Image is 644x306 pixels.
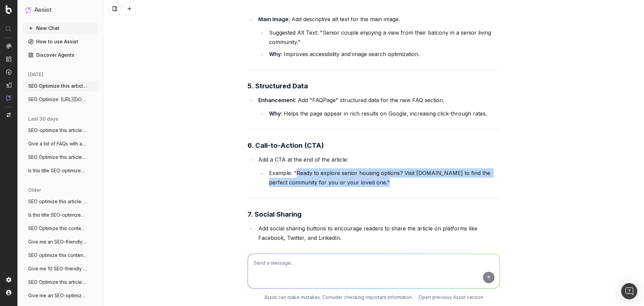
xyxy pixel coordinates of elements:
span: SEO Optimize this content: [URL]. [28,225,87,232]
li: : Improves accessibility and image search optimization. [267,49,500,59]
p: Assist can make mistakes. Consider checking important information. [264,294,413,301]
span: last 30 days [28,116,58,122]
img: Studio [6,82,11,88]
button: New Chat [23,23,98,34]
li: Add a CTA at the end of the article: [256,155,500,187]
img: Intelligence [6,56,11,62]
img: Analytics [6,43,11,49]
button: Is this title SEO-optimized? What is Co [23,165,98,176]
button: SEO Optimize this article: [URL]. [23,152,98,163]
li: Suggested Alt Text: "Senior couple enjoying a view from their balcony in a senior living community." [267,28,500,47]
button: SEO-optimize this article: [URL]. [23,125,98,136]
button: SEO optimize this content: [URL]. [23,250,98,261]
li: : Helps the page appear in rich results on Google, increasing click-through rates. [267,109,500,118]
span: older [28,187,41,193]
button: Is this title SEO-optimized? What Landl [23,210,98,220]
a: Discover Agents [23,50,98,60]
span: SEO Optimize this article: [URL]. [28,83,87,89]
span: Is this title SEO-optimized? What Landl [28,212,87,218]
button: Give me an SEO-friendly title that repla [23,236,98,247]
img: Assist [25,7,32,13]
span: Give me an SEO-optimized title for this: [28,292,87,299]
button: SEO Optimize: [URL][DOMAIN_NAME] [23,94,98,105]
span: Give a list of FAQs with answers regardi [28,140,87,147]
span: SEO-optimize this article: [URL]. [28,127,87,134]
a: How to use Assist [23,36,98,47]
img: Switch project [7,113,11,117]
img: My account [6,290,11,295]
button: SEO Optimize this article: [URL]. [23,81,98,91]
span: SEO Optimize this article: [URL]. [28,154,87,161]
strong: 6. Call-to-Action (CTA) [248,141,324,149]
span: SEO Optimize this article: [URL]. [28,279,87,286]
button: Give a list of FAQs with answers regardi [23,138,98,149]
li: : Add "FAQPage" structured data for the new FAQ section. [256,95,500,118]
img: Activation [6,69,11,75]
strong: Why [269,51,281,57]
span: [DATE] [28,71,43,78]
strong: Why [269,110,281,117]
a: Open previous Assist version [419,294,483,301]
li: Example: "Ready to explore senior housing options? Visit [DOMAIN_NAME] to find the perfect commun... [267,168,500,187]
img: Setting [6,277,11,282]
img: Botify logo [6,5,12,14]
strong: Main Image [258,16,288,23]
button: Give me an SEO-optimized title for this: [23,290,98,301]
strong: 7. Social Sharing [248,210,302,218]
li: : Add descriptive alt text for the main image. [256,14,500,59]
span: Give me an SEO-friendly title that repla [28,238,87,245]
button: Give me 10 SEO-friendly alternatives to [23,263,98,274]
h1: Assist [34,5,52,15]
li: Add social sharing buttons to encourage readers to share the article on platforms like Facebook, ... [256,224,500,243]
button: Assist [25,5,95,15]
span: Give me 10 SEO-friendly alternatives to [28,265,87,272]
strong: 5. Structured Data [248,82,308,90]
button: SEO Optimize this content: [URL]. [23,223,98,234]
span: SEO optimize this article: [URL]. [28,198,87,205]
button: SEO optimize this article: [URL]. [23,196,98,207]
button: SEO Optimize this article: [URL]. [23,277,98,288]
span: SEO optimize this content: [URL]. [28,252,87,259]
span: SEO Optimize: [URL][DOMAIN_NAME] [28,96,87,103]
img: Assist [6,95,11,101]
strong: Enhancement [258,97,295,103]
span: Is this title SEO-optimized? What is Co [28,167,87,174]
div: Open Intercom Messenger [621,283,637,299]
